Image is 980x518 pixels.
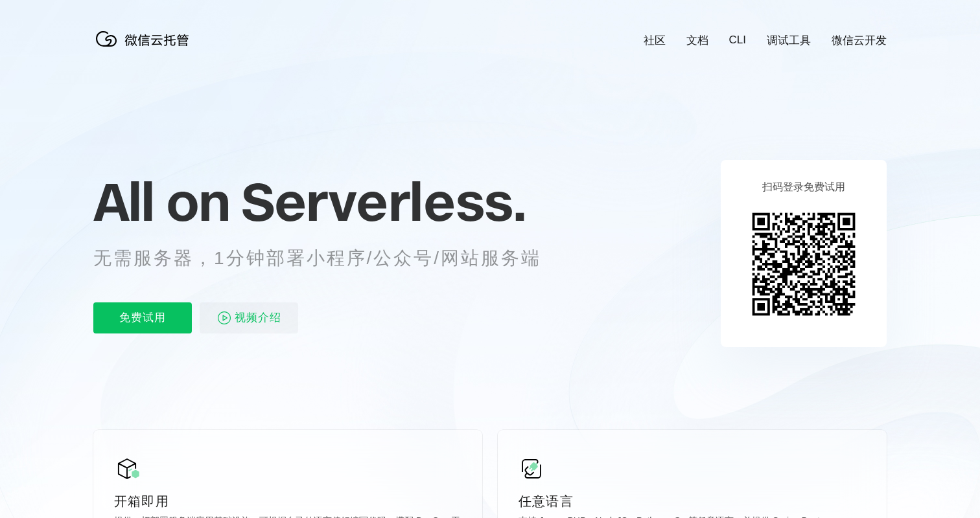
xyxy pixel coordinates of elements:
[114,492,461,510] p: 开箱即用
[93,26,197,52] img: 微信云托管
[686,33,708,48] a: 文档
[762,181,845,194] p: 扫码登录免费试用
[93,43,197,54] a: 微信云托管
[644,33,666,48] a: 社区
[93,169,229,234] span: All on
[235,302,281,333] span: 视频介绍
[93,245,565,271] p: 无需服务器，1分钟部署小程序/公众号/网站服务端
[519,492,866,510] p: 任意语言
[216,310,232,326] img: video_play.svg
[729,34,746,47] a: CLI
[832,33,887,48] a: 微信云开发
[767,33,811,48] a: 调试工具
[93,302,192,333] p: 免费试用
[241,169,526,234] span: Serverless.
